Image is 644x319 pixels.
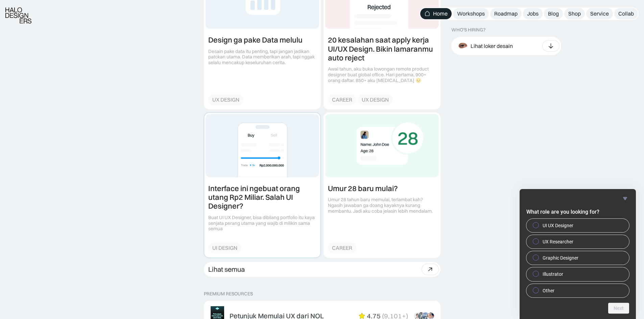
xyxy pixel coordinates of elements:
span: UX Researcher [543,238,573,245]
span: UI UX Designer [543,222,573,229]
span: Other [543,287,554,294]
a: Blog [544,8,563,19]
span: Illustrator [543,271,563,277]
div: Blog [548,10,559,17]
a: Home [420,8,452,19]
div: Lihat semua [208,265,245,273]
div: Service [590,10,609,17]
a: Roadmap [490,8,522,19]
h2: What role are you looking for? [526,208,629,216]
a: Service [586,8,613,19]
button: Hide survey [621,194,629,203]
p: PREMIUM RESOURCES [204,291,440,297]
div: Roadmap [494,10,518,17]
div: Lihat loker desain [471,42,513,49]
div: Collab [618,10,634,17]
div: What role are you looking for? [526,194,629,314]
a: Collab [614,8,638,19]
div: Shop [568,10,581,17]
div: Home [433,10,448,17]
a: Jobs [523,8,543,19]
div: Workshops [457,10,485,17]
span: Graphic Designer [543,255,578,261]
div: Jobs [527,10,539,17]
a: Shop [564,8,585,19]
div: What role are you looking for? [526,219,629,297]
button: Next question [608,303,629,314]
a: Workshops [453,8,489,19]
a: Lihat semua [204,262,440,277]
div: WHO’S HIRING? [451,27,485,33]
